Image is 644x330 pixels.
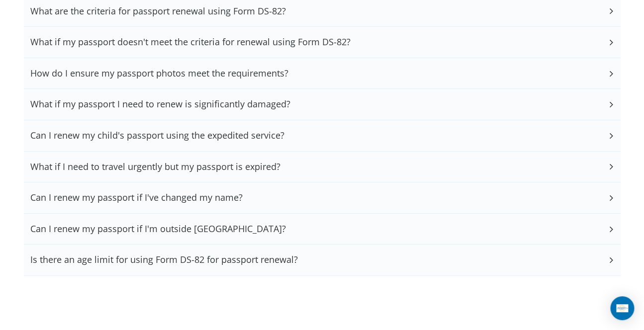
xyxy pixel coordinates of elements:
h3: Can I renew my passport if I've changed my name? [30,192,243,203]
h3: Can I renew my child's passport using the expedited service? [30,130,284,141]
h3: What if my passport doesn't meet the criteria for renewal using Form DS-82? [30,37,351,48]
div: Open Intercom Messenger [610,296,634,320]
h3: What if my passport I need to renew is significantly damaged? [30,99,290,110]
h3: What if I need to travel urgently but my passport is expired? [30,162,280,172]
h3: What are the criteria for passport renewal using Form DS-82? [30,6,286,17]
h3: Is there an age limit for using Form DS-82 for passport renewal? [30,254,298,265]
h3: How do I ensure my passport photos meet the requirements? [30,68,288,79]
h3: Can I renew my passport if I'm outside [GEOGRAPHIC_DATA]? [30,224,286,235]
